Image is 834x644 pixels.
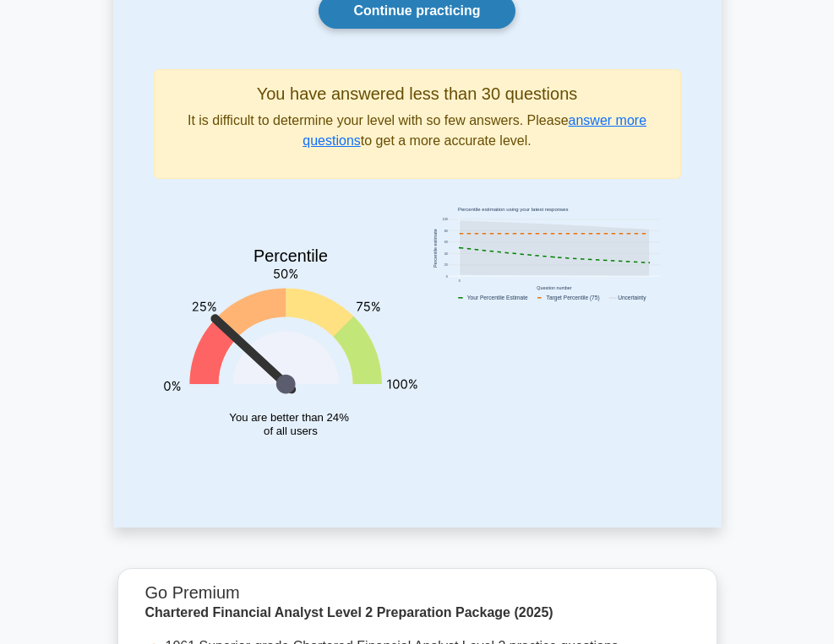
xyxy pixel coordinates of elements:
text: Question number [537,285,572,290]
text: 100 [442,218,447,221]
text: 20 [444,263,447,267]
tspan: of all users [264,425,318,437]
text: Percentile estimate [432,229,437,268]
text: 60 [444,241,447,244]
tspan: You are better than 24% [229,411,349,424]
text: 0 [458,279,460,283]
p: It is difficult to determine your level with so few answers. Please to get a more accurate level. [168,111,667,151]
text: 40 [444,252,447,256]
text: Percentile estimation using your latest responses [458,207,568,212]
text: 80 [444,230,447,233]
text: Percentile [253,246,328,265]
text: 0 [445,275,447,279]
h5: You have answered less than 30 questions [168,84,667,104]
